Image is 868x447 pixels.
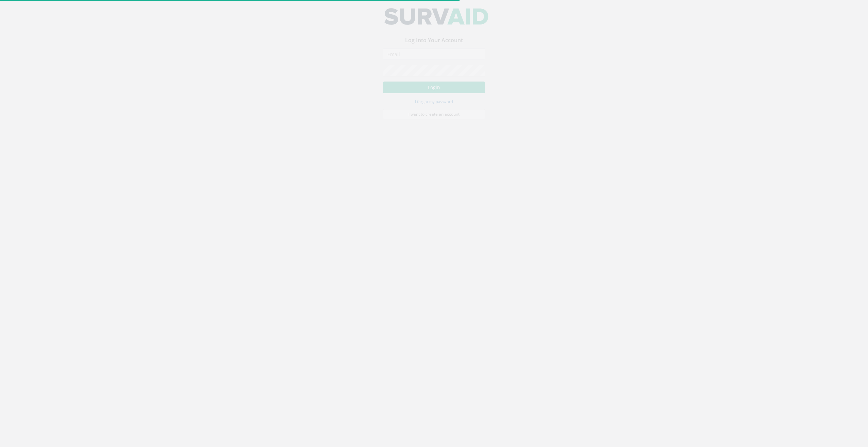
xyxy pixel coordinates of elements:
[383,115,485,125] a: I want to create an account
[383,43,485,49] h3: Log Into Your Account
[415,104,453,110] a: I forgot my password
[415,104,453,110] small: I forgot my password
[383,87,485,99] button: Login
[383,54,485,65] input: Email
